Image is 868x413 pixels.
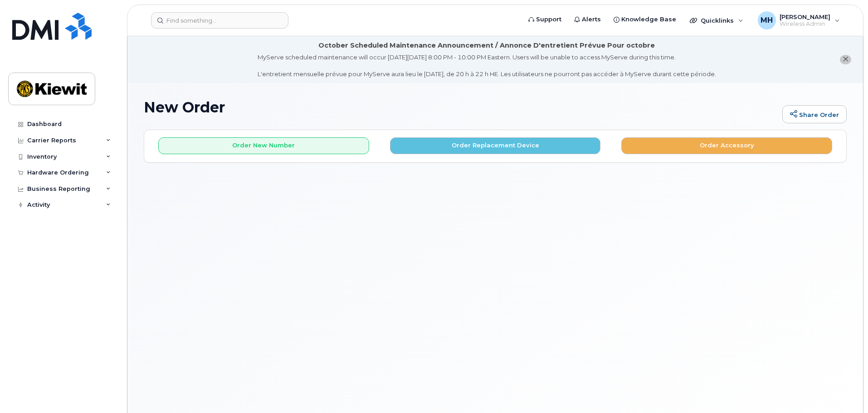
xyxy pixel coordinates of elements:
[390,137,601,154] button: Order Replacement Device
[621,137,832,154] button: Order Accessory
[782,105,847,123] a: Share Order
[144,99,778,115] h1: New Order
[318,41,655,50] div: October Scheduled Maintenance Announcement / Annonce D'entretient Prévue Pour octobre
[158,137,369,154] button: Order New Number
[840,55,851,64] button: close notification
[258,53,716,78] div: MyServe scheduled maintenance will occur [DATE][DATE] 8:00 PM - 10:00 PM Eastern. Users will be u...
